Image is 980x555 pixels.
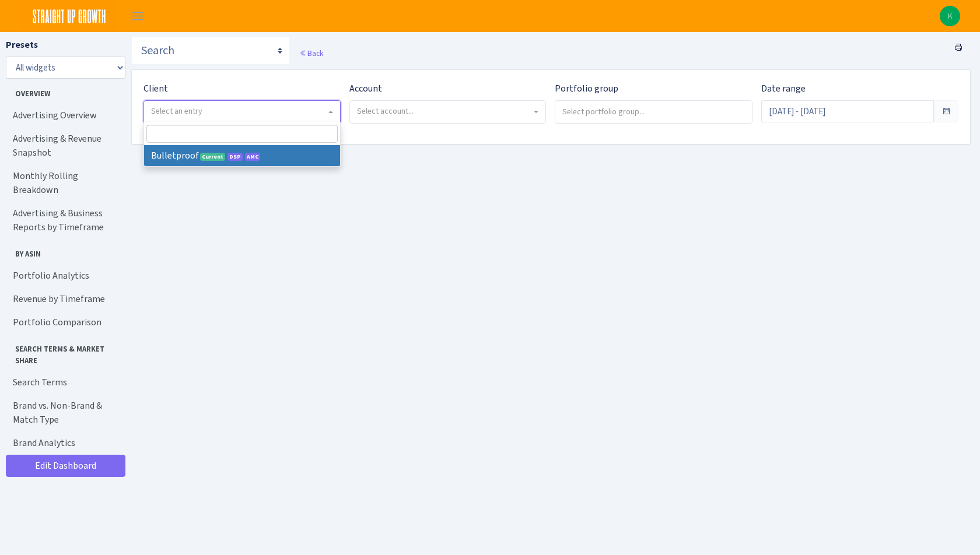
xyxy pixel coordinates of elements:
[6,127,123,164] a: Advertising & Revenue Snapshot
[200,153,225,161] span: Current
[123,6,152,26] button: Toggle navigation
[940,6,960,26] img: Kenzie Smith
[143,82,168,96] label: Client
[555,101,752,122] input: Select portfolio group...
[940,6,960,26] a: K
[6,339,122,366] span: Search Terms & Market Share
[6,264,123,287] a: Portfolio Analytics
[6,455,125,477] a: Edit Dashboard
[245,153,260,161] span: Amazon Marketing Cloud
[6,287,123,311] a: Revenue by Timeframe
[299,48,323,58] a: Back
[228,153,243,161] span: DSP
[6,202,123,239] a: Advertising & Business Reports by Timeframe
[6,104,123,127] a: Advertising Overview
[144,145,340,166] li: Bulletproof
[555,82,618,96] label: Portfolio group
[349,82,382,96] label: Account
[6,164,123,202] a: Monthly Rolling Breakdown
[6,244,122,259] span: By ASIN
[357,106,414,117] span: Select account...
[6,83,122,99] span: Overview
[6,311,123,334] a: Portfolio Comparison
[6,431,123,455] a: Brand Analytics
[761,82,806,96] label: Date range
[6,394,123,431] a: Brand vs. Non-Brand & Match Type
[151,106,202,117] span: Select an entry
[6,38,38,52] label: Presets
[6,371,123,394] a: Search Terms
